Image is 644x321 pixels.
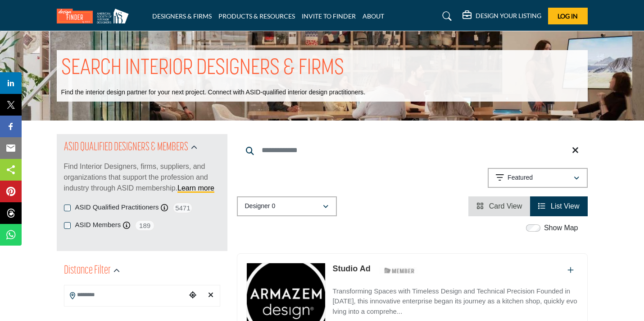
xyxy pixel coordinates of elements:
div: Clear search location [204,286,218,305]
img: Site Logo [57,9,133,23]
p: Designer 0 [245,202,276,211]
a: Studio Ad [332,264,370,273]
a: Add To List [567,266,574,274]
img: ASID Members Badge Icon [379,265,420,276]
button: Featured [488,168,588,188]
h2: ASID QUALIFIED DESIGNERS & MEMBERS [64,140,188,156]
a: INVITE TO FINDER [302,12,356,20]
div: Choose your current location [186,286,200,305]
button: Designer 0 [237,196,337,216]
a: Learn more [177,184,214,192]
a: PRODUCTS & RESOURCES [218,12,295,20]
p: Featured [508,173,533,182]
h5: DESIGN YOUR LISTING [476,12,541,20]
label: ASID Members [75,220,121,230]
p: Studio Ad [332,263,370,275]
li: Card View [468,196,530,216]
input: ASID Members checkbox [64,222,71,229]
input: Search Keyword [237,140,588,161]
p: Transforming Spaces with Timeless Design and Technical Precision Founded in [DATE], this innovati... [332,286,578,317]
span: Log In [558,12,578,20]
label: Show Map [544,223,578,233]
a: Transforming Spaces with Timeless Design and Technical Precision Founded in [DATE], this innovati... [332,281,578,317]
li: List View [530,196,587,216]
span: List View [551,202,580,210]
button: Log In [548,8,588,24]
p: Find Interior Designers, firms, suppliers, and organizations that support the profession and indu... [64,161,220,194]
input: ASID Qualified Practitioners checkbox [64,205,71,211]
span: 5471 [172,202,193,214]
p: Find the interior design partner for your next project. Connect with ASID-qualified interior desi... [61,88,365,97]
h2: Distance Filter [64,263,111,279]
span: Card View [489,202,522,210]
a: Search [434,9,458,23]
a: View Card [476,202,522,210]
div: DESIGN YOUR LISTING [463,11,541,22]
a: View List [538,202,579,210]
span: 189 [135,220,155,231]
input: Search Location [64,286,186,304]
h1: SEARCH INTERIOR DESIGNERS & FIRMS [61,55,344,83]
a: ABOUT [363,12,384,20]
label: ASID Qualified Practitioners [75,202,159,213]
a: DESIGNERS & FIRMS [152,12,212,20]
